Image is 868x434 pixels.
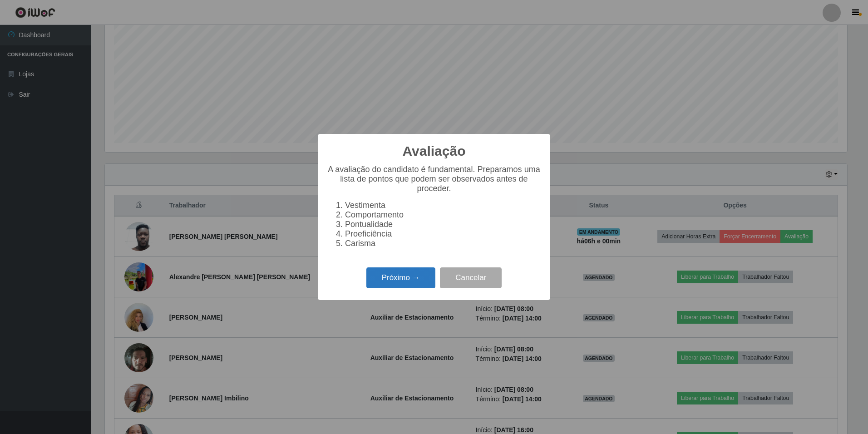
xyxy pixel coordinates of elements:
li: Vestimenta [345,201,541,210]
h2: Avaliação [403,143,466,159]
li: Proeficiência [345,229,541,239]
p: A avaliação do candidato é fundamental. Preparamos uma lista de pontos que podem ser observados a... [327,165,541,193]
button: Próximo → [366,267,435,289]
button: Cancelar [440,267,502,289]
li: Carisma [345,239,541,248]
li: Comportamento [345,210,541,220]
li: Pontualidade [345,220,541,229]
